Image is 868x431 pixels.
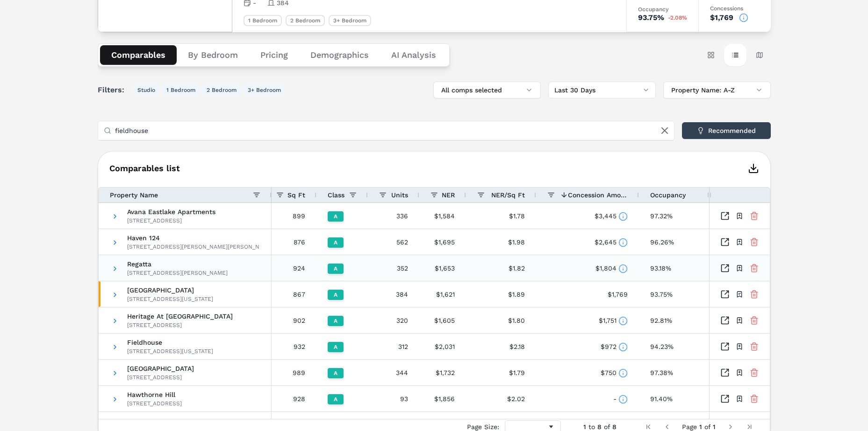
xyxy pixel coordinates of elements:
div: Page Size: [467,423,499,431]
div: 867 [265,281,316,307]
div: A [328,264,344,274]
button: Pricing [249,45,299,65]
span: of [604,423,610,431]
div: $1,769 [710,14,733,21]
div: 93.75% [638,14,664,21]
div: Last Page [746,423,753,431]
button: 1 Bedroom [163,84,199,96]
button: Recommended [682,122,771,139]
div: 352 [368,255,419,281]
div: [STREET_ADDRESS] [127,217,215,224]
div: 928 [265,386,316,411]
div: $1.80 [466,307,536,333]
a: Inspect Comparables [720,316,730,325]
div: $1,732 [419,360,466,385]
div: 97.32% [639,203,709,229]
div: First Page [645,423,652,431]
a: Inspect Comparables [720,290,730,299]
span: Filters: [98,84,130,96]
span: Comparables list [109,164,180,173]
span: Sq Ft [287,191,305,199]
button: 3+ Bedroom [244,84,285,96]
div: $1,653 [419,255,466,281]
div: 899 [265,203,316,229]
span: NER [442,191,455,199]
div: $1,856 [419,386,466,411]
span: to [588,423,595,431]
a: Inspect Comparables [720,342,730,351]
div: 989 [265,360,316,385]
div: Concessions [710,6,760,11]
span: 8 [597,423,602,431]
div: A [328,316,344,326]
div: $1,804 [547,256,628,281]
div: $1.82 [466,255,536,281]
span: 1 [583,423,586,431]
span: NER/Sq Ft [491,191,525,199]
div: Previous Page [663,423,671,431]
span: of [704,423,710,431]
span: Occupancy [650,191,686,199]
div: [STREET_ADDRESS] [127,400,182,407]
div: 384 [368,281,419,307]
div: A [328,211,344,222]
div: 876 [265,229,316,255]
div: 93.75% [639,281,709,307]
span: Concession Amount [568,191,628,199]
span: Class [328,191,344,199]
a: Inspect Comparables [720,394,730,403]
div: 924 [265,255,316,281]
div: [STREET_ADDRESS][PERSON_NAME] [127,269,228,277]
div: Next Page [727,423,734,431]
div: $2,031 [419,334,466,359]
div: 96.26% [639,229,709,255]
span: Regatta [127,261,228,267]
div: 344 [368,360,419,385]
div: 902 [265,307,316,333]
button: All comps selected [433,82,541,98]
div: 94.23% [639,334,709,359]
div: $2.02 [466,386,536,411]
div: $1.98 [466,229,536,255]
div: 3+ Bedroom [329,15,371,26]
div: - [547,386,628,412]
span: Fieldhouse [127,339,213,346]
div: $1,695 [419,229,466,255]
button: Comparables [100,45,177,65]
a: Inspect Comparables [720,368,730,377]
div: [STREET_ADDRESS] [127,321,233,329]
div: [STREET_ADDRESS][US_STATE] [127,348,213,355]
div: 562 [368,229,419,255]
div: 93.18% [639,255,709,281]
span: Units [391,191,408,199]
div: $3,445 [547,203,628,229]
div: 932 [265,334,316,359]
span: Page [682,423,697,431]
span: Property Name [110,191,158,199]
div: $1,584 [419,203,466,229]
div: 92.81% [639,307,709,333]
span: Hawthorne Hill [127,391,182,398]
span: 8 [612,423,617,431]
div: $2.18 [466,334,536,359]
div: A [328,394,344,404]
div: $1.78 [466,203,536,229]
button: Property Name: A-Z [663,82,771,98]
div: $1,751 [547,308,628,334]
span: Heritage At [GEOGRAPHIC_DATA] [127,313,233,320]
span: Haven 124 [127,235,259,241]
span: [GEOGRAPHIC_DATA] [127,365,194,372]
div: 2 Bedroom [286,15,325,26]
div: $1.79 [466,360,536,385]
button: AI Analysis [380,45,447,65]
div: A [328,342,344,352]
div: 93 [368,386,419,411]
div: $750 [547,360,628,386]
span: -2.08% [668,15,687,21]
div: 320 [368,307,419,333]
button: By Bedroom [177,45,249,65]
div: 336 [368,203,419,229]
div: 91.40% [639,386,709,411]
a: Inspect Comparables [720,237,730,247]
input: Add new properties [115,121,668,140]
